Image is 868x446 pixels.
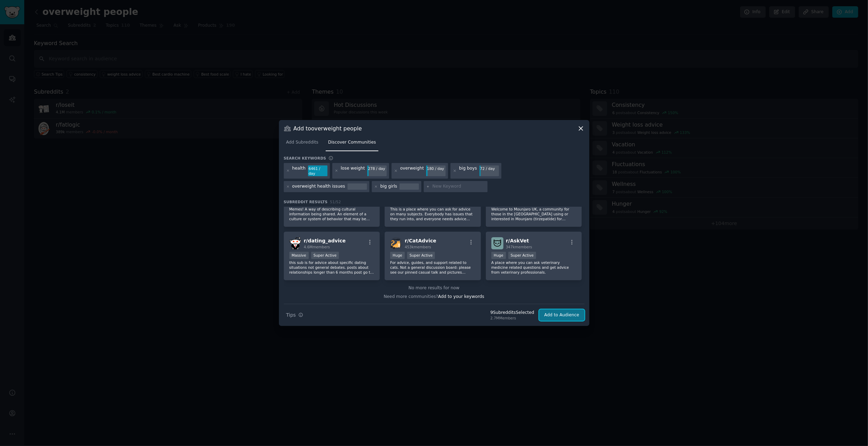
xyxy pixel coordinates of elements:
[390,237,402,249] img: CatAdvice
[405,238,436,243] span: r/ CatAdvice
[390,207,475,221] p: This is a place where you can ask for advice on many subjects. Everybody has issues that they run...
[341,165,365,177] div: lose weight
[426,165,446,172] div: 180 / day
[330,200,341,204] span: 51 / 52
[292,165,306,177] div: health
[491,252,506,259] div: Huge
[367,165,387,172] div: 278 / day
[293,125,362,132] h3: Add to overweight people
[284,285,585,291] div: No more results for now
[490,310,534,316] div: 9 Subreddit s Selected
[304,238,346,243] span: r/ dating_advice
[390,252,405,259] div: Huge
[539,309,585,321] button: Add to Audience
[328,139,376,146] span: Discover Communities
[286,311,296,319] span: Tips
[284,137,321,151] a: Add Subreddits
[292,183,345,190] div: overweight health issues
[491,237,503,249] img: AskVet
[286,139,318,146] span: Add Subreddits
[289,237,301,249] img: dating_advice
[480,165,499,172] div: 72 / day
[284,309,306,321] button: Tips
[390,260,475,275] p: For advice, guides, and support related to cats. Not a general discussion board: please see our p...
[432,183,485,190] input: New Keyword
[491,207,577,221] p: Welcome to Mounjaro UK, a community for those in the [GEOGRAPHIC_DATA] using or interested in Mou...
[284,199,328,204] span: Subreddit Results
[289,207,375,221] p: Memes! A way of describing cultural information being shared. An element of a culture or system o...
[308,165,327,177] div: 6461 / day
[491,260,577,275] p: A place where you can ask veterinary medicine related questions and get advice from veterinary pr...
[289,260,375,275] p: this sub is for advice about specific dating situations not general debates. posts about relation...
[459,165,477,177] div: big boys
[311,252,339,259] div: Super Active
[326,137,378,151] a: Discover Communities
[490,316,534,320] div: 2.7M Members
[506,245,532,249] span: 347k members
[405,245,431,249] span: 453k members
[284,156,326,161] h3: Search keywords
[508,252,536,259] div: Super Active
[438,294,484,299] span: Add to your keywords
[304,245,330,249] span: 4.6M members
[284,291,585,300] div: Need more communities?
[407,252,435,259] div: Super Active
[289,252,309,259] div: Massive
[380,183,397,190] div: big girls
[506,238,529,243] span: r/ AskVet
[400,165,424,177] div: overweight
